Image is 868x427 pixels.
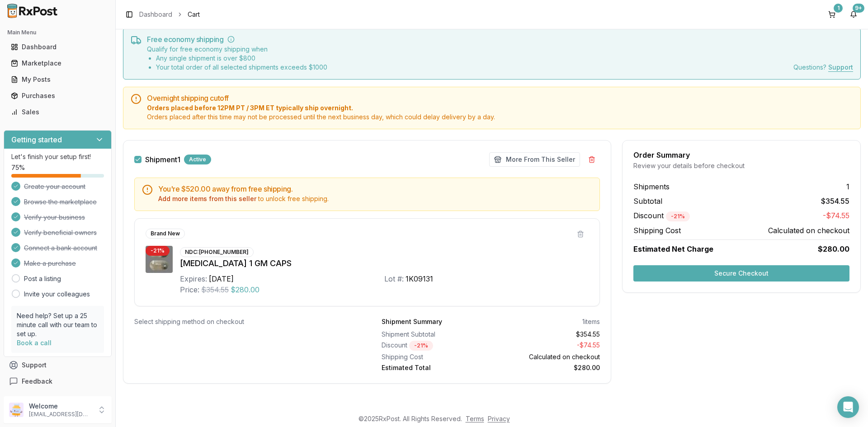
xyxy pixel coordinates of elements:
div: Estimated Total [382,363,487,372]
button: Feedback [4,373,112,389]
div: Open Intercom Messenger [837,396,859,418]
span: Calculated on checkout [768,225,849,236]
div: Shipping Cost [382,352,487,361]
div: 9+ [853,4,864,13]
span: Browse the marketplace [24,197,97,206]
div: - 21 % [146,246,170,256]
div: Marketplace [11,59,104,68]
img: Vascepa 1 GM CAPS [146,246,173,273]
span: $354.55 [201,284,229,295]
span: Cart [188,10,200,19]
button: Marketplace [4,56,112,70]
div: Price: [180,284,199,295]
img: User avatar [9,403,24,417]
span: -$74.55 [823,210,849,221]
li: Your total order of all selected shipments exceeds $ 1000 [156,63,327,72]
div: 1 [834,4,843,13]
div: NDC: [PHONE_NUMBER] [180,247,254,257]
div: 1K09131 [406,273,433,284]
span: Shipping Cost [633,225,681,236]
div: $354.55 [495,330,600,339]
div: Brand New [146,229,185,239]
span: Shipments [633,181,670,192]
div: Discount [382,341,487,351]
button: My Posts [4,72,112,87]
p: Welcome [29,402,92,411]
button: 9+ [846,7,861,22]
a: Post a listing [24,274,61,283]
h3: Getting started [11,134,62,145]
span: $280.00 [818,244,849,254]
a: Terms [466,415,484,422]
a: Dashboard [139,10,172,19]
div: Shipment Subtotal [382,330,487,339]
div: Sales [11,108,104,117]
div: 1 items [582,317,600,326]
button: Purchases [4,89,112,103]
h5: You're $520.00 away from free shipping. [158,185,592,192]
div: Select shipping method on checkout [134,317,353,326]
span: $354.55 [821,196,849,206]
p: Let's finish your setup first! [11,152,104,161]
div: $280.00 [495,363,600,372]
div: [DATE] [209,273,234,284]
li: Any single shipment is over $ 800 [156,54,327,63]
span: Make a purchase [24,259,76,268]
button: Dashboard [4,40,112,54]
div: Qualify for free economy shipping when [147,45,327,72]
button: Sales [4,105,112,119]
div: [MEDICAL_DATA] 1 GM CAPS [180,257,589,270]
a: Dashboard [7,39,108,55]
div: Shipment Summary [382,317,442,326]
span: Estimated Net Charge [633,244,713,253]
nav: breadcrumb [139,10,200,19]
div: to unlock free shipping. [158,194,592,203]
div: My Posts [11,75,104,84]
label: Shipment 1 [145,156,180,163]
span: Orders placed before 12PM PT / 3PM ET typically ship overnight. [147,103,853,113]
a: Purchases [7,88,108,104]
a: Book a call [17,339,52,347]
div: Calculated on checkout [495,352,600,361]
div: Expires: [180,273,207,284]
span: Orders placed after this time may not be processed until the next business day, which could delay... [147,113,853,122]
a: Privacy [488,415,510,422]
span: Feedback [22,377,52,386]
div: Lot #: [384,273,404,284]
span: 75 % [11,163,25,172]
button: 1 [825,7,839,22]
a: Marketplace [7,55,108,71]
button: More From This Seller [489,152,580,167]
button: Add more items from this seller [158,194,256,203]
span: 1 [846,181,849,192]
span: Subtotal [633,196,662,206]
h2: Main Menu [7,29,108,36]
a: Sales [7,104,108,120]
span: Verify your business [24,213,85,222]
p: Need help? Set up a 25 minute call with our team to set up. [17,311,99,338]
span: Create your account [24,182,85,191]
a: Invite your colleagues [24,290,90,299]
div: - $74.55 [495,341,600,351]
div: Dashboard [11,42,104,52]
div: Review your details before checkout [633,161,849,170]
span: Connect a bank account [24,244,97,253]
span: Discount [633,211,690,220]
h5: Free economy shipping [147,36,853,43]
div: - 21 % [409,341,433,351]
h5: Overnight shipping cutoff [147,94,853,102]
div: Questions? [793,63,853,72]
span: Verify beneficial owners [24,228,97,237]
div: Active [184,155,211,164]
button: Support [4,357,112,373]
span: $280.00 [231,284,259,295]
p: [EMAIL_ADDRESS][DOMAIN_NAME] [29,411,92,418]
a: My Posts [7,71,108,88]
button: Secure Checkout [633,265,849,282]
div: Purchases [11,91,104,100]
div: - 21 % [666,211,690,221]
img: RxPost Logo [4,4,61,18]
div: Order Summary [633,151,849,159]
